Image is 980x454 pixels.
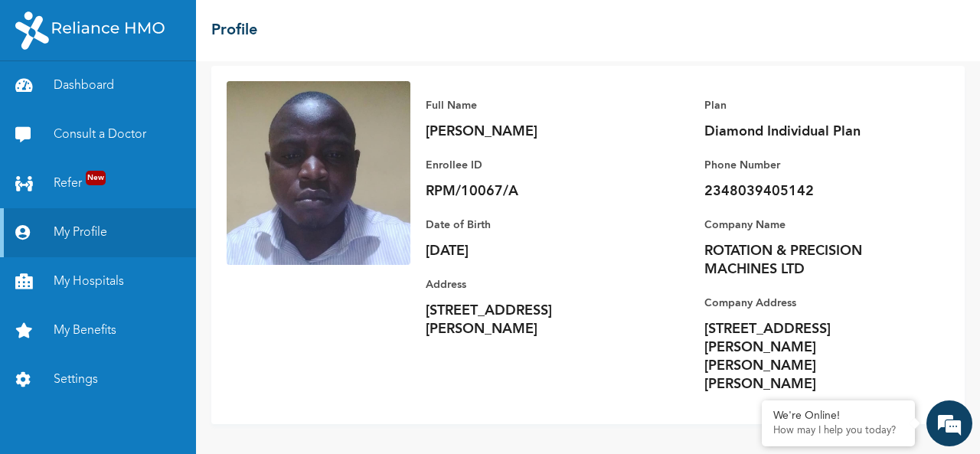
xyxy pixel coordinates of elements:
div: FAQs [150,376,292,423]
img: RelianceHMO's Logo [15,11,165,50]
div: Minimize live chat window [251,8,288,44]
p: Address [426,276,640,294]
p: Full Name [426,96,640,115]
p: [DATE] [426,242,640,260]
div: Chat with us now [80,86,257,106]
h2: Profile [211,19,257,42]
p: Enrollee ID [426,156,640,175]
p: Phone Number [704,156,919,175]
div: We're Online! [773,410,903,423]
p: [STREET_ADDRESS][PERSON_NAME][PERSON_NAME][PERSON_NAME] [704,320,919,394]
img: Enrollee [227,81,410,265]
p: ROTATION & PRECISION MACHINES LTD [704,242,919,279]
p: Company Name [704,216,919,234]
p: [STREET_ADDRESS][PERSON_NAME] [426,302,640,338]
p: [PERSON_NAME] [426,122,640,141]
p: RPM/10067/A [426,182,640,201]
span: New [86,171,106,185]
textarea: Type your message and hit 'Enter' [8,322,292,376]
p: Date of Birth [426,216,640,234]
p: Plan [704,96,919,115]
p: 2348039405142 [704,182,919,201]
img: d_794563401_company_1708531726252_794563401 [28,77,62,115]
span: We're online! [89,145,211,299]
p: Company Address [704,294,919,312]
p: Diamond Individual Plan [704,122,919,141]
span: Conversation [8,403,150,413]
p: How may I help you today? [773,425,903,437]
